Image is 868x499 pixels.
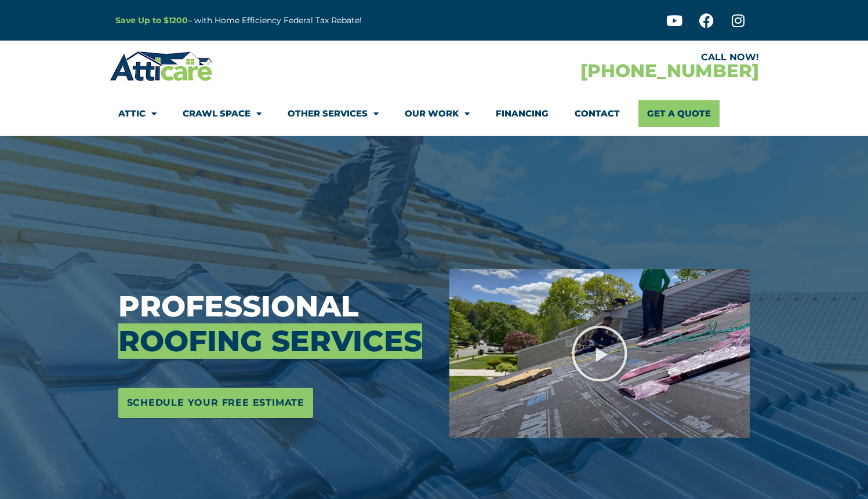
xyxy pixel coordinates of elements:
a: Crawl Space [183,100,262,127]
div: Play Video [571,325,629,383]
a: Schedule Your Free Estimate [118,388,314,418]
a: Our Work [405,100,470,127]
a: Attic [118,100,157,127]
a: Contact [575,100,620,127]
div: CALL NOW! [434,53,759,62]
a: Financing [496,100,549,127]
span: Schedule Your Free Estimate [127,394,305,412]
h3: Professional [118,289,433,359]
span: Roofing Services [118,323,422,359]
a: Save Up to $1200 [115,15,188,26]
a: Other Services [288,100,379,127]
nav: Menu [118,100,750,127]
a: Get A Quote [638,100,720,127]
p: – with Home Efficiency Federal Tax Rebate! [115,14,491,27]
